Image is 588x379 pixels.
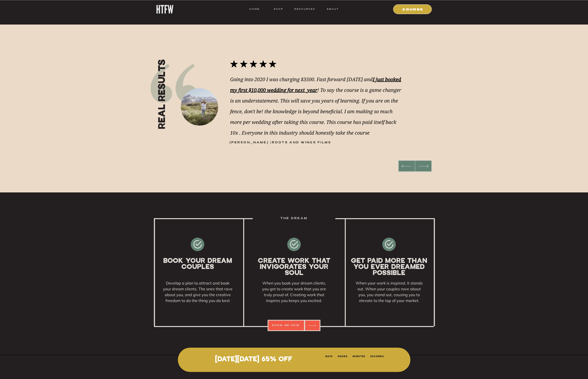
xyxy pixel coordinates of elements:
a: ABOUT [326,7,339,11]
li: Minutes [353,354,365,358]
h2: The dream [218,217,370,220]
b: Show me how [272,324,300,327]
p: [DATE][DATE] 65% OFF [189,356,318,363]
a: COURSE [396,7,429,11]
p: roots and wings films [230,141,374,146]
p: When you book your dream clients, you get to create work that you are truly proud of. Creating wo... [259,280,329,312]
a: shop [269,7,288,11]
li: Seconds [370,354,384,358]
p: When your work is inspired, it stands out. When your couples rave about you, you stand out, causi... [354,280,424,312]
a: resources [293,7,315,11]
h3: Get paid more than you ever dreamed possible [350,257,428,277]
h2: Going into 2020 I was charging $3500. Fast forward [DATE] and ! To say the course is a game chang... [230,74,401,140]
b: [PERSON_NAME] | [230,141,272,144]
h3: Create work that invigorates your soul [255,257,333,277]
li: Hours [338,354,348,358]
a: Show me how [270,323,302,327]
h3: book your dream couples [159,257,236,277]
li: Days [325,354,333,358]
p: Develop a plan to attract and book your dream clients. The ones that rave about you, and give you... [163,280,233,312]
h2: Real results [157,53,169,129]
a: HOME [249,7,259,11]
